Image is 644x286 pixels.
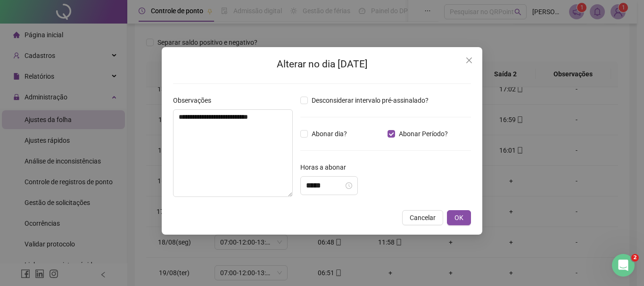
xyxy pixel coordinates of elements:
[454,212,463,223] span: OK
[308,129,351,139] span: Abonar dia?
[465,57,473,64] span: close
[173,57,471,72] h2: Alterar no dia [DATE]
[402,210,443,225] button: Cancelar
[308,95,432,106] span: Desconsiderar intervalo pré-assinalado?
[447,210,471,225] button: OK
[462,53,477,68] button: Close
[631,254,639,261] span: 2
[395,129,452,139] span: Abonar Período?
[173,95,217,106] label: Observações
[300,162,352,172] label: Horas a abonar
[612,254,635,277] iframe: Intercom live chat
[410,212,436,223] span: Cancelar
